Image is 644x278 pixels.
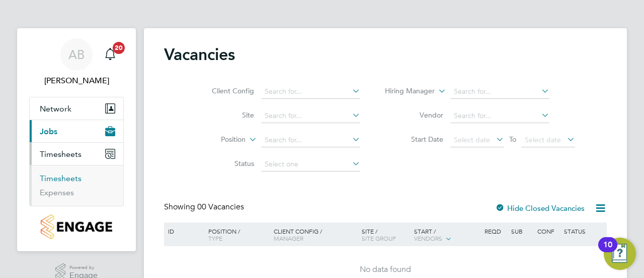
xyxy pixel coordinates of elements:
[261,109,360,123] input: Search for...
[450,109,549,123] input: Search for...
[261,133,360,147] input: Search for...
[197,202,244,212] span: 00 Vacancies
[196,159,254,168] label: Status
[208,234,222,242] span: Type
[414,234,442,242] span: Vendors
[454,135,490,144] span: Select date
[535,223,561,240] div: Conf
[166,264,605,275] div: No data found
[40,127,57,136] span: Jobs
[40,188,74,197] a: Expenses
[41,214,112,239] img: countryside-properties-logo-retina.png
[482,223,508,240] div: Reqd
[377,86,435,96] label: Hiring Manager
[68,48,85,61] span: AB
[166,223,201,240] div: ID
[30,120,123,142] button: Jobs
[40,149,82,159] span: Timesheets
[274,234,303,242] span: Manager
[385,135,443,144] label: Start Date
[506,133,519,146] span: To
[412,223,482,248] div: Start /
[17,28,136,251] nav: Main navigation
[100,38,120,71] a: 20
[188,135,246,145] label: Position
[30,97,123,120] button: Network
[30,165,123,206] div: Timesheets
[40,104,71,114] span: Network
[29,38,124,87] a: AB[PERSON_NAME]
[196,110,254,120] label: Site
[450,85,549,99] input: Search for...
[164,44,235,65] h2: Vacancies
[509,223,535,240] div: Sub
[385,110,443,120] label: Vendor
[362,234,396,242] span: Site Group
[30,143,123,165] button: Timesheets
[164,202,246,212] div: Showing
[604,238,636,270] button: Open Resource Center, 10 new notifications
[196,86,254,95] label: Client Config
[113,42,125,54] span: 20
[359,223,412,247] div: Site /
[561,223,605,240] div: Status
[495,203,585,213] label: Hide Closed Vacancies
[525,135,561,144] span: Select date
[271,223,359,247] div: Client Config /
[69,263,98,272] span: Powered by
[261,85,360,99] input: Search for...
[40,174,82,183] a: Timesheets
[29,214,124,239] a: Go to home page
[603,245,612,258] div: 10
[29,75,124,87] span: Andre Bonnick
[261,157,360,172] input: Select one
[201,223,271,247] div: Position /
